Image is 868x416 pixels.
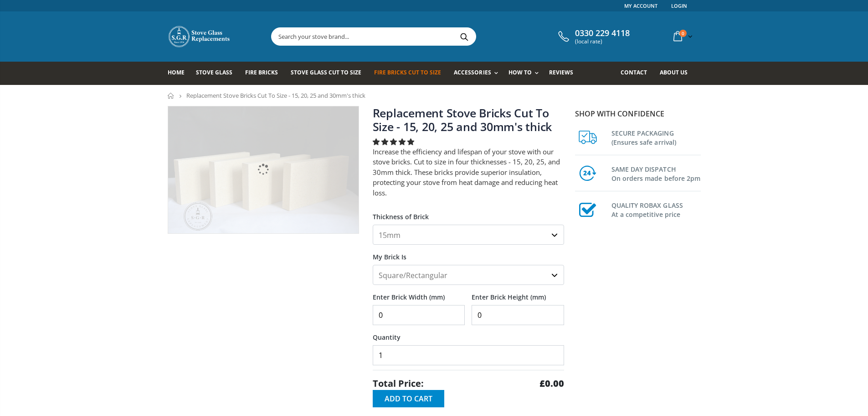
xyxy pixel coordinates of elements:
[575,28,630,38] span: 0330 229 4118
[508,62,543,85] a: How To
[373,137,416,146] span: 4.78 stars
[621,62,654,85] a: Contact
[168,25,231,48] img: Stove Glass Replacement
[611,127,701,147] h3: SECURE PACKAGING (Ensures safe arrival)
[549,62,580,85] a: Reviews
[373,105,552,134] a: Replacement Stove Bricks Cut To Size - 15, 20, 25 and 30mm's thick
[454,62,502,85] a: Accessories
[373,285,465,301] label: Enter Brick Width (mm)
[373,390,444,407] button: Add to Cart
[575,108,701,119] p: Shop with confidence
[611,199,701,219] h3: QUALITY ROBAX GLASS At a competitive price
[472,285,564,301] label: Enter Brick Height (mm)
[508,68,532,76] span: How To
[660,62,694,85] a: About us
[373,245,564,261] label: My Brick Is
[385,394,432,404] span: Add to Cart
[168,68,185,76] span: Home
[373,377,424,390] span: Total Price:
[611,163,701,183] h3: SAME DAY DISPATCH On orders made before 2pm
[454,28,475,45] button: Search
[291,68,361,76] span: Stove Glass Cut To Size
[373,325,564,342] label: Quantity
[272,28,578,45] input: Search your stove brand...
[245,62,285,85] a: Fire Bricks
[374,62,448,85] a: Fire Bricks Cut To Size
[245,68,278,76] span: Fire Bricks
[196,62,239,85] a: Stove Glass
[374,68,441,76] span: Fire Bricks Cut To Size
[186,91,365,100] span: Replacement Stove Bricks Cut To Size - 15, 20, 25 and 30mm's thick
[196,68,232,76] span: Stove Glass
[621,68,647,76] span: Contact
[670,27,694,45] a: 0
[660,68,688,76] span: About us
[291,62,368,85] a: Stove Glass Cut To Size
[373,147,564,198] p: Increase the efficiency and lifespan of your stove with our stove bricks. Cut to size in four thi...
[168,62,191,85] a: Home
[679,30,687,37] span: 0
[556,28,630,45] a: 0330 229 4118 (local rate)
[168,93,175,99] a: Home
[539,377,564,390] strong: £0.00
[373,205,564,221] label: Thickness of Brick
[575,38,630,45] span: (local rate)
[549,68,573,76] span: Reviews
[454,68,491,76] span: Accessories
